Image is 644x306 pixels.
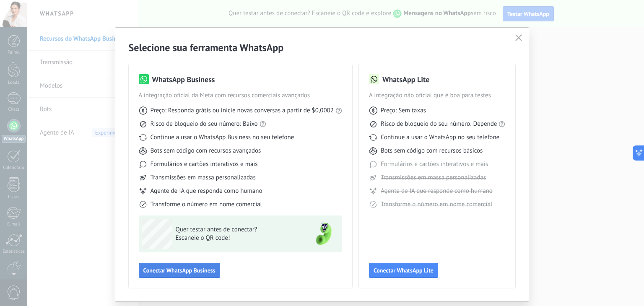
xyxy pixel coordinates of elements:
span: Formulários e cartões interativos e mais [151,160,258,169]
button: Conectar WhatsApp Lite [369,263,438,278]
span: Continue a usar o WhatsApp Business no seu telefone [151,133,294,142]
span: Bots sem código com recursos básicos [381,147,483,155]
h3: WhatsApp Lite [382,74,429,85]
img: green-phone.png [309,219,339,249]
span: Preço: Sem taxas [381,106,426,115]
span: Risco de bloqueio do seu número: Baixo [151,120,258,128]
span: Transmissões em massa personalizadas [381,174,486,182]
span: Escaneie o QR code! [176,234,298,242]
span: Quer testar antes de conectar? [176,226,298,234]
span: A integração não oficial que é boa para testes [369,91,506,100]
span: A integração oficial da Meta com recursos comerciais avançados [139,91,342,100]
span: Continue a usar o WhatsApp no seu telefone [381,133,499,142]
h3: WhatsApp Business [152,74,215,85]
h2: Selecione sua ferramenta WhatsApp [129,41,516,54]
span: Preço: Responda grátis ou inicie novas conversas a partir de $0,0002 [151,106,334,115]
span: Bots sem código com recursos avançados [151,147,261,155]
span: Conectar WhatsApp Lite [374,267,434,273]
span: Transforme o número em nome comercial [151,200,262,209]
span: Transforme o número em nome comercial [381,200,492,209]
button: Conectar WhatsApp Business [139,263,220,278]
span: Agente de IA que responde como humano [151,187,262,195]
span: Formulários e cartões interativos e mais [381,160,488,169]
span: Risco de bloqueio do seu número: Depende [381,120,497,128]
span: Transmissões em massa personalizadas [151,174,256,182]
span: Conectar WhatsApp Business [143,267,216,273]
span: Agente de IA que responde como humano [381,187,493,195]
